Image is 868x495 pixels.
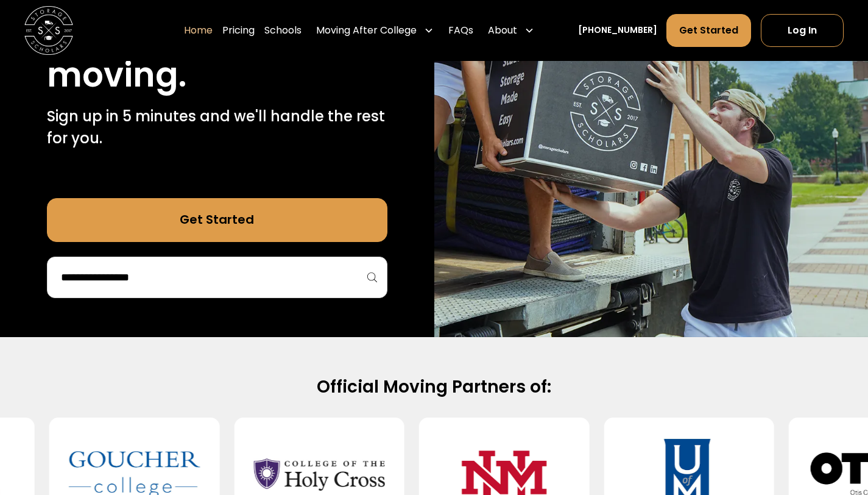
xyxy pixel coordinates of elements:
[448,13,473,48] a: FAQs
[761,14,844,47] a: Log In
[47,198,387,242] a: Get Started
[578,24,657,37] a: [PHONE_NUMBER]
[311,13,439,48] div: Moving After College
[24,6,73,55] img: Storage Scholars main logo
[184,13,213,48] a: Home
[316,23,417,38] div: Moving After College
[47,105,387,149] p: Sign up in 5 minutes and we'll handle the rest for you.
[45,376,824,398] h2: Official Moving Partners of:
[488,23,517,38] div: About
[666,14,751,47] a: Get Started
[264,13,302,48] a: Schools
[222,13,255,48] a: Pricing
[24,6,73,55] a: home
[483,13,539,48] div: About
